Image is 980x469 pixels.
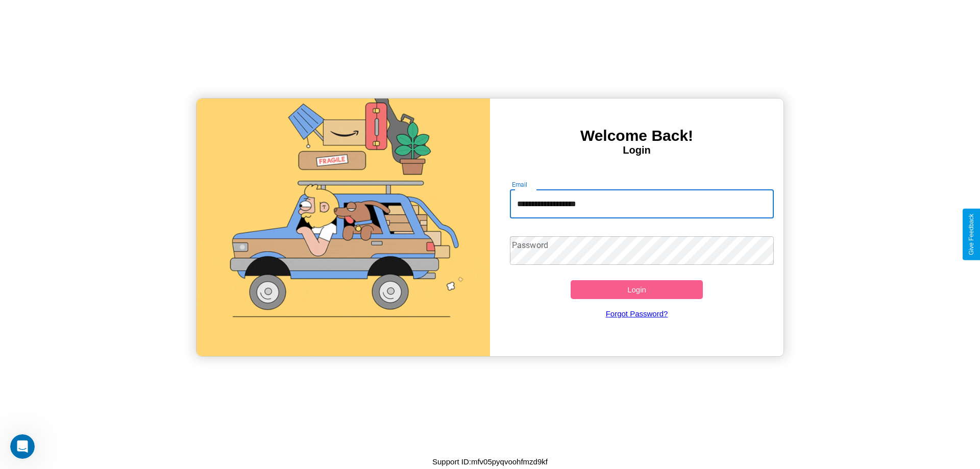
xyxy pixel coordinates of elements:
button: Login [571,280,703,299]
p: Support ID: mfv05pyqvoohfmzd9kf [432,455,548,468]
h4: Login [490,144,783,156]
label: Email [512,180,528,189]
div: Give Feedback [968,214,975,255]
img: gif [197,98,490,356]
iframe: Intercom live chat [10,434,35,459]
a: Forgot Password? [505,299,769,328]
h3: Welcome Back! [490,127,783,144]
